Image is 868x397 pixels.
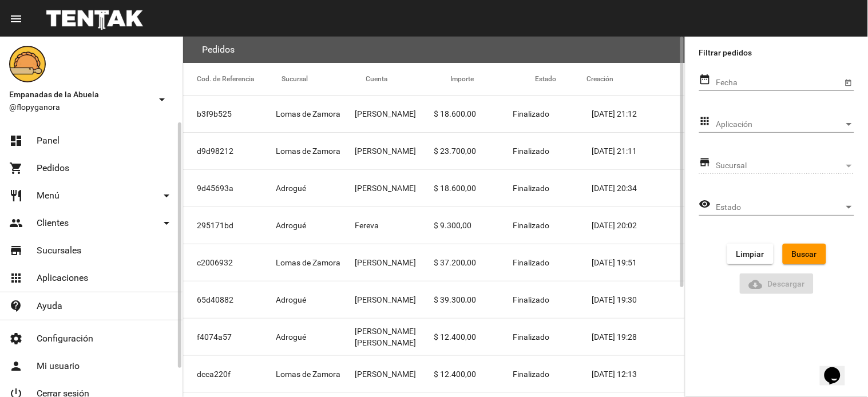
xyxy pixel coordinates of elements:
[183,244,276,281] mat-cell: c2006932
[513,108,550,120] span: Finalizado
[749,277,763,291] mat-icon: Descargar Reporte
[434,207,513,244] mat-cell: $ 9.300,00
[9,189,23,203] mat-icon: restaurant
[276,145,340,157] span: Lomas de Zamora
[842,76,854,88] button: Open calendar
[9,332,23,346] mat-icon: settings
[37,217,69,229] span: Clientes
[592,356,685,392] mat-cell: [DATE] 12:13
[9,46,46,82] img: f0136945-ed32-4f7c-91e3-a375bc4bb2c5.png
[9,134,23,148] mat-icon: dashboard
[276,368,340,380] span: Lomas de Zamora
[592,319,685,355] mat-cell: [DATE] 19:28
[183,63,282,95] mat-header-cell: Cod. de Referencia
[276,257,340,268] span: Lomas de Zamora
[736,249,764,259] span: Limpiar
[355,281,434,318] mat-cell: [PERSON_NAME]
[37,190,60,201] span: Menú
[434,133,513,169] mat-cell: $ 23.700,00
[699,197,711,211] mat-icon: visibility
[592,281,685,318] mat-cell: [DATE] 19:30
[183,37,685,63] flou-section-header: Pedidos
[699,73,711,86] mat-icon: date_range
[37,135,60,146] span: Panel
[183,319,276,355] mat-cell: f4074a57
[513,331,550,343] span: Finalizado
[37,360,80,372] span: Mi usuario
[183,356,276,392] mat-cell: dcca220f
[155,93,169,106] mat-icon: arrow_drop_down
[276,294,306,305] span: Adrogué
[434,170,513,207] mat-cell: $ 18.600,00
[434,281,513,318] mat-cell: $ 39.300,00
[160,216,173,230] mat-icon: arrow_drop_down
[716,120,854,129] mat-select: Aplicación
[9,244,23,257] mat-icon: store
[592,170,685,207] mat-cell: [DATE] 20:34
[37,300,62,312] span: Ayuda
[434,244,513,281] mat-cell: $ 37.200,00
[513,294,550,305] span: Finalizado
[792,249,817,259] span: Buscar
[366,63,451,95] mat-header-cell: Cuenta
[9,271,23,285] mat-icon: apps
[355,133,434,169] mat-cell: [PERSON_NAME]
[727,244,774,264] button: Limpiar
[282,63,366,95] mat-header-cell: Sucursal
[592,96,685,132] mat-cell: [DATE] 21:12
[716,120,844,129] span: Aplicación
[699,46,854,59] label: Filtrar pedidos
[9,299,23,313] mat-icon: contact_support
[434,96,513,132] mat-cell: $ 18.600,00
[355,319,434,355] mat-cell: [PERSON_NAME] [PERSON_NAME]
[716,203,844,212] span: Estado
[783,244,826,264] button: Buscar
[355,96,434,132] mat-cell: [PERSON_NAME]
[513,182,550,194] span: Finalizado
[513,145,550,157] span: Finalizado
[513,220,550,231] span: Finalizado
[37,333,93,344] span: Configuración
[716,161,854,170] mat-select: Sucursal
[535,63,586,95] mat-header-cell: Estado
[749,279,805,288] span: Descargar
[592,244,685,281] mat-cell: [DATE] 19:51
[37,162,69,174] span: Pedidos
[820,351,857,386] iframe: chat widget
[276,108,340,120] span: Lomas de Zamora
[183,207,276,244] mat-cell: 295171bd
[434,356,513,392] mat-cell: $ 12.400,00
[9,12,23,26] mat-icon: menu
[9,216,23,230] mat-icon: people
[355,244,434,281] mat-cell: [PERSON_NAME]
[740,273,814,294] button: Descargar ReporteDescargar
[183,170,276,207] mat-cell: 9d45693a
[9,88,150,101] span: Empanadas de la Abuela
[9,359,23,373] mat-icon: person
[183,281,276,318] mat-cell: 65d40882
[276,331,306,343] span: Adrogué
[37,245,81,256] span: Sucursales
[699,114,711,128] mat-icon: apps
[276,220,306,231] span: Adrogué
[716,161,844,170] span: Sucursal
[276,182,306,194] span: Adrogué
[716,203,854,212] mat-select: Estado
[716,78,842,88] input: Fecha
[355,207,434,244] mat-cell: Fereva
[355,170,434,207] mat-cell: [PERSON_NAME]
[699,156,711,169] mat-icon: store
[513,368,550,380] span: Finalizado
[9,101,150,113] span: @flopyganora
[592,133,685,169] mat-cell: [DATE] 21:11
[9,161,23,175] mat-icon: shopping_cart
[183,96,276,132] mat-cell: b3f9b525
[160,189,173,203] mat-icon: arrow_drop_down
[202,42,235,58] h3: Pedidos
[592,207,685,244] mat-cell: [DATE] 20:02
[183,133,276,169] mat-cell: d9d98212
[513,257,550,268] span: Finalizado
[37,272,88,284] span: Aplicaciones
[355,356,434,392] mat-cell: [PERSON_NAME]
[586,63,685,95] mat-header-cell: Creación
